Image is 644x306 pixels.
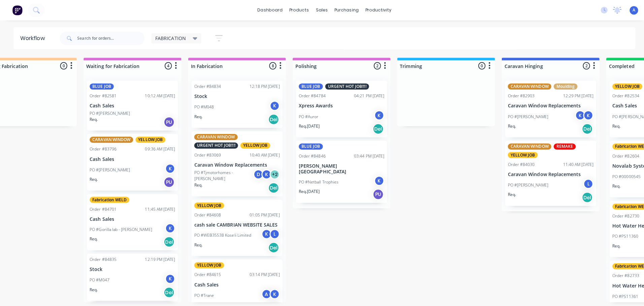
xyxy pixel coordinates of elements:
[162,285,173,296] div: Del
[164,272,174,282] div: K
[162,175,173,186] div: PU
[370,188,381,198] div: PU
[193,260,222,266] div: YELLOW JOB
[504,190,512,196] p: Req.
[89,254,116,261] div: Order #84835
[251,168,261,178] div: D
[89,102,174,108] p: Cash Sales
[296,122,317,128] p: Req. [DATE]
[193,220,278,226] p: cash sale CAMBRIAN WEBSITE SALES
[351,92,381,98] div: 04:21 PM [DATE]
[144,205,174,211] div: 11:45 AM [DATE]
[89,83,113,89] div: BLUE JOB
[294,80,384,136] div: BLUE JOBURGENT HOT JOB!!!!Order #8478404:21 PM [DATE]Xpress AwardsPO #AurorKReq.[DATE]Del
[504,160,530,166] div: Order #84030
[504,142,547,148] div: CARAVAN WINDOW
[193,210,219,216] div: Order #84608
[193,103,212,109] p: PO #M048
[144,145,174,151] div: 09:36 AM [DATE]
[266,181,277,192] div: Del
[371,174,381,184] div: K
[154,34,185,41] span: FABRICATION
[351,152,381,158] div: 03:44 PM [DATE]
[193,133,236,139] div: CARAVAN WINDOW
[193,270,219,276] div: Order #84615
[248,151,278,157] div: 10:40 AM [DATE]
[504,122,512,128] p: Req.
[193,181,201,187] p: Req.
[89,225,151,231] p: PO #Gorilla lab - [PERSON_NAME]
[193,231,249,237] p: PO #WEB35538 Koseli Limited
[549,142,571,148] div: REMAKE
[296,142,320,148] div: BLUE JOB
[501,80,591,136] div: CARAVAN WINDOWMouldingOrder #8290312:29 PM [DATE]Caravan Window ReplacementsPO #[PERSON_NAME]KKRe...
[144,92,174,98] div: 10:12 AM [DATE]
[193,240,201,246] p: Req.
[504,151,534,157] div: YELLOW JOB
[579,177,589,188] div: L
[504,170,589,176] p: Caravan Window Replacements
[310,5,329,15] div: sales
[193,201,222,207] div: YELLOW JOB
[89,195,128,201] div: Fabrication WELD
[248,270,278,276] div: 03:14 PM [DATE]
[164,222,174,232] div: K
[89,265,174,270] p: Stock
[89,234,97,240] p: Req.
[608,182,616,188] p: Req.
[608,241,616,247] p: Req.
[86,133,176,189] div: CARAVAN WINDOWYELLOW JOBOrder #8379609:36 AM [DATE]Cash SalesPO #[PERSON_NAME]KReq.PU
[608,92,634,98] div: Order #82534
[89,109,129,115] p: PO #[PERSON_NAME]
[608,152,634,158] div: Order #82604
[12,5,22,15] img: Factory
[193,93,278,99] p: Stock
[252,5,284,15] a: dashboard
[267,100,278,110] div: K
[267,287,278,297] div: K
[190,198,280,254] div: YELLOW JOBOrder #8460801:05 PM [DATE]cash sale CAMBRIAN WEBSITE SALESPO #WEB35538 Koseli LimitedK...
[190,130,280,195] div: CARAVAN WINDOWURGENT HOT JOB!!!!YELLOW JOBOrder #8306910:40 AM [DATE]Caravan Window ReplacementsP...
[162,235,173,245] div: Del
[89,115,97,122] p: Req.
[164,162,174,172] div: K
[296,162,381,173] p: [PERSON_NAME][GEOGRAPHIC_DATA]
[144,254,174,261] div: 12:19 PM [DATE]
[608,122,616,128] p: Req.
[504,181,544,187] p: PO #[PERSON_NAME]
[296,178,336,184] p: PO #Netball Trophies
[370,123,381,133] div: Del
[89,92,116,98] div: Order #82581
[267,227,278,237] div: L
[359,5,392,15] div: productivity
[193,280,278,285] p: Cash Sales
[267,168,278,178] div: + 2
[86,193,176,249] div: Fabrication WELDOrder #8470111:45 AM [DATE]Cash SalesPO #Gorilla lab - [PERSON_NAME]KReq.Del
[266,240,277,251] div: Del
[296,102,381,108] p: Xpress Awards
[284,5,310,15] div: products
[89,145,116,151] div: Order #83796
[577,191,588,201] div: Del
[193,83,219,89] div: Order #84834
[559,160,589,166] div: 11:40 AM [DATE]
[266,113,277,124] div: Del
[89,205,116,211] div: Order #84701
[296,113,316,119] p: PO #Auror
[608,232,633,238] p: PO #PS11360
[628,7,631,13] span: A
[608,172,636,178] p: PO #00000545
[259,168,269,178] div: K
[571,109,581,120] div: K
[296,187,317,193] p: Req. [DATE]
[549,83,573,89] div: Moulding
[190,80,280,127] div: Order #8483412:18 PM [DATE]StockPO #M048KReq.Del
[89,155,174,161] p: Cash Sales
[86,80,176,130] div: BLUE JOBOrder #8258110:12 AM [DATE]Cash SalesPO #[PERSON_NAME]Req.PU
[20,34,48,42] div: Workflow
[89,166,129,172] p: PO #[PERSON_NAME]
[193,300,201,306] p: Req.
[89,275,108,281] p: PO #M047
[193,168,251,180] p: PO #Tjmotorhomes - [PERSON_NAME]
[296,152,323,158] div: Order #84846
